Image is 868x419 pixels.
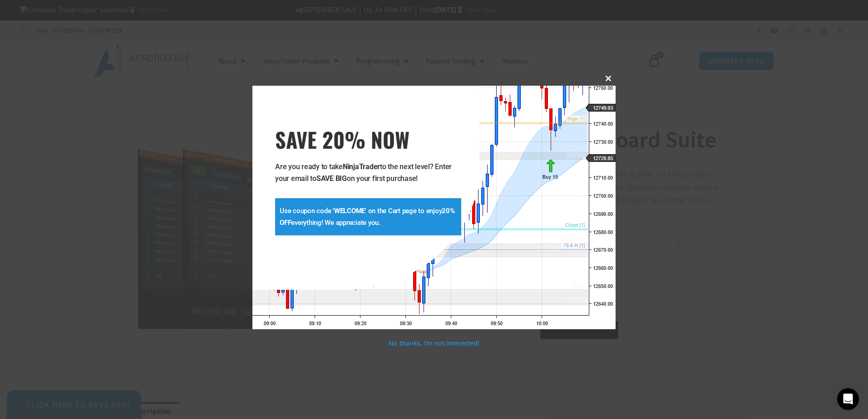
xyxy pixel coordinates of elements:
[389,339,479,347] a: No thanks, I’m not interested!
[334,207,365,215] strong: WELCOME
[275,161,461,185] p: Are you ready to take to the next level? Enter your email to on your first purchase!
[837,388,859,410] div: Open Intercom Messenger
[275,127,461,152] h3: SAVE 20% NOW
[343,162,380,171] strong: NinjaTrader
[280,207,455,227] strong: 20% OFF
[280,205,457,229] p: Use coupon code ' ' on the Cart page to enjoy everything! We appreciate you.
[316,174,347,183] strong: SAVE BIG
